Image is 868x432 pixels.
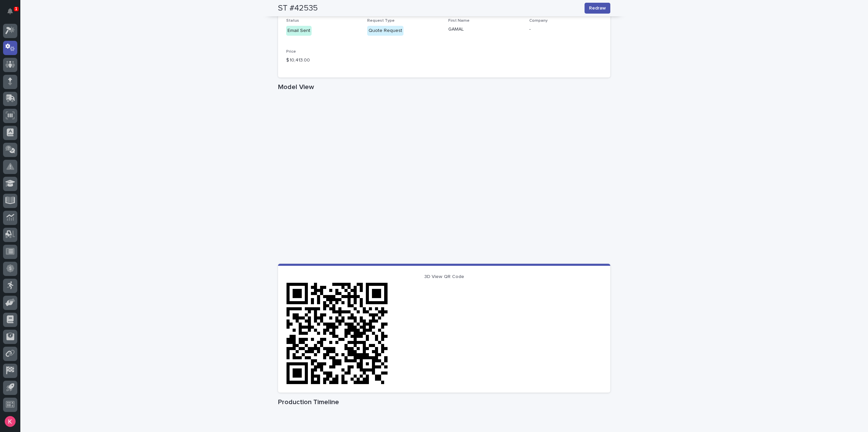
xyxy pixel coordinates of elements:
h1: Model View [278,83,610,91]
span: Request Type [367,19,395,23]
p: GAMAL [448,26,521,33]
span: Status [286,19,299,23]
div: Quote Request [367,26,403,36]
span: 3D View QR Code [424,274,464,279]
h2: ST #42535 [278,3,318,13]
button: users-avatar [3,414,17,429]
img: QR Code [286,282,388,384]
div: Notifications1 [8,8,17,19]
div: Email Sent [286,26,312,36]
p: $ 10,413.00 [286,57,359,64]
span: Redraw [589,5,606,12]
button: Notifications [3,4,17,18]
iframe: Model View [278,94,610,264]
p: 1 [15,6,17,11]
h1: Production Timeline [278,398,610,406]
p: - [529,26,602,33]
span: First Name [448,19,470,23]
span: Company [529,19,548,23]
button: Redraw [585,3,610,14]
span: Price [286,50,296,54]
